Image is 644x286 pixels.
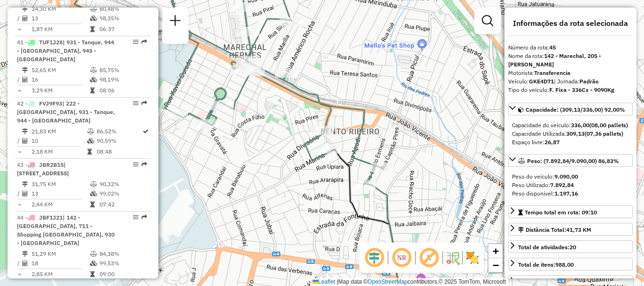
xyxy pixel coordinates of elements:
[508,240,633,253] a: Total de atividades:20
[589,122,628,129] strong: (08,00 pallets)
[99,180,147,189] td: 90,32%
[554,78,599,85] span: | Jornada:
[418,246,440,269] span: Exibir rótulo
[87,129,94,134] i: % de utilização do peso
[90,16,97,21] i: % de utilização da cubagem
[550,181,574,188] strong: 7.892,84
[508,117,633,150] div: Capacidade: (309,13/336,00) 92,00%
[508,223,633,236] a: Distância Total:41,73 KM
[22,181,28,187] i: Distância Total
[141,100,147,106] em: Rota exportada
[585,130,623,137] strong: (07,36 pallets)
[508,103,633,115] a: Capacidade: (309,13/336,00) 92,00%
[31,259,90,268] td: 18
[508,19,633,28] h4: Informações da rota selecionada
[87,149,92,155] i: Tempo total em rota
[17,189,22,198] td: /
[143,129,149,134] i: Rota otimizada
[133,214,139,220] em: Opções
[39,161,64,168] span: JBR2B15
[31,189,90,198] td: 13
[508,154,633,167] a: Peso: (7.892,84/9.090,00) 86,83%
[508,77,633,86] div: Veículo:
[31,180,90,189] td: 31,75 KM
[99,65,147,75] td: 85,75%
[512,189,629,198] div: Peso disponível:
[512,121,629,130] div: Capacidade do veículo:
[90,181,97,187] i: % de utilização do peso
[17,75,22,84] td: /
[99,75,147,84] td: 98,19%
[17,39,114,63] span: 41 -
[90,202,95,207] i: Tempo total em rota
[133,100,139,106] em: Opções
[22,67,28,73] i: Distância Total
[96,147,142,156] td: 08:48
[99,4,147,14] td: 80,48%
[31,147,87,156] td: 2,18 KM
[508,258,633,270] a: Total de itens:988,00
[90,88,95,93] i: Tempo total em rota
[488,258,503,272] a: Zoom out
[17,270,22,279] td: =
[570,244,576,251] strong: 20
[17,200,22,209] td: =
[31,25,90,34] td: 1,87 KM
[554,190,578,197] strong: 1.197,16
[555,261,574,268] strong: 988,00
[22,16,28,21] i: Total de Atividades
[17,25,22,34] td: =
[96,136,142,146] td: 90,59%
[90,67,97,73] i: % de utilização do peso
[518,261,574,269] div: Total de itens:
[445,250,460,265] img: Fluxo de ruas
[518,244,576,251] span: Total de atividades:
[17,39,114,63] span: | 931 - Tanque, 944 - [GEOGRAPHIC_DATA], 945 - [GEOGRAPHIC_DATA]
[31,4,90,14] td: 24,30 KM
[465,250,480,265] img: Exibir/Ocultar setores
[90,191,97,196] i: % de utilização da cubagem
[512,173,578,180] span: Peso do veículo:
[17,147,22,156] td: =
[17,136,22,146] td: /
[99,14,147,23] td: 98,35%
[22,77,28,82] i: Total de Atividades
[22,251,28,257] i: Distância Total
[554,173,578,180] strong: 9.090,00
[39,214,63,221] span: JBF1J21
[22,6,28,12] i: Distância Total
[566,226,591,233] span: 41,73 KM
[525,209,597,216] span: Tempo total em rota: 09:10
[31,75,90,84] td: 16
[99,270,147,279] td: 09:00
[508,69,633,77] div: Motorista:
[90,251,97,257] i: % de utilização do peso
[166,11,185,33] a: Nova sessão e pesquisa
[512,130,629,138] div: Capacidade Utilizada:
[512,181,629,189] div: Peso Utilizado:
[579,78,599,85] strong: Padrão
[508,52,633,69] div: Nome da rota:
[478,11,497,30] a: Exibir filtros
[22,129,28,134] i: Distância Total
[99,189,147,198] td: 99,02%
[508,169,633,202] div: Peso: (7.892,84/9.090,00) 86,83%
[337,278,338,285] span: |
[17,100,115,124] span: 42 -
[31,136,87,146] td: 10
[508,205,633,218] a: Tempo total em rota: 09:10
[17,100,115,124] span: | 222 - [GEOGRAPHIC_DATA], 931 - Tanque, 944 - [GEOGRAPHIC_DATA]
[22,261,28,266] i: Total de Atividades
[534,69,570,76] strong: Transferencia
[566,130,585,137] strong: 309,13
[526,106,625,113] span: Capacidade: (309,13/336,00) 92,00%
[39,39,63,46] span: TUF1J28
[90,261,97,266] i: % de utilização da cubagem
[17,259,22,268] td: /
[22,138,28,144] i: Total de Atividades
[31,249,90,259] td: 51,29 KM
[99,25,147,34] td: 06:37
[512,138,629,147] div: Espaço livre:
[310,278,508,286] div: Map data © contributors,© 2025 TomTom, Microsoft
[313,278,335,285] a: Leaflet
